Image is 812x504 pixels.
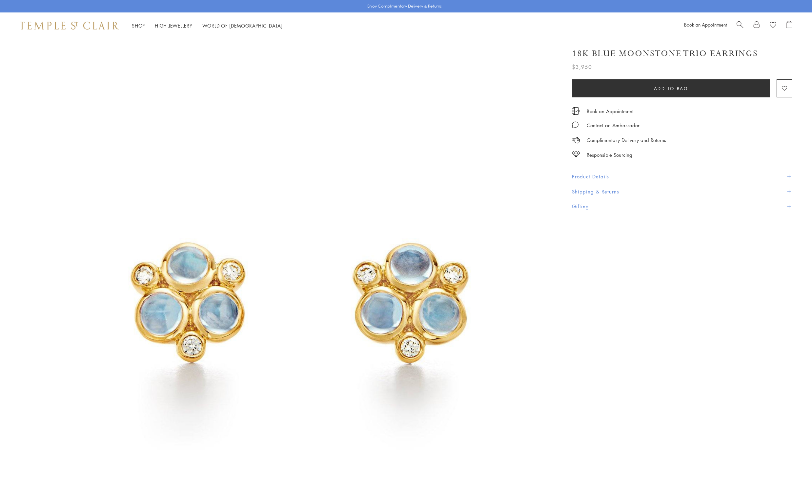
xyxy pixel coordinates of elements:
img: icon_appointment.svg [572,107,580,115]
a: View Wishlist [770,21,776,30]
img: MessageIcon-01_2.svg [572,121,579,128]
nav: Main navigation [132,22,283,30]
button: Product Details [572,169,792,184]
a: Search [737,21,743,30]
a: High JewelleryHigh Jewellery [155,22,193,29]
span: Add to bag [654,85,688,92]
div: Responsible Sourcing [587,151,632,159]
p: Complimentary Delivery and Returns [587,136,666,144]
button: Gifting [572,199,792,214]
a: Open Shopping Bag [786,21,792,30]
a: World of [DEMOGRAPHIC_DATA]World of [DEMOGRAPHIC_DATA] [202,22,283,29]
a: ShopShop [132,22,145,29]
a: Book an Appointment [587,108,634,115]
span: $3,950 [572,63,592,71]
button: Add to bag [572,79,770,97]
img: icon_delivery.svg [572,136,580,144]
h1: 18K Blue Moonstone Trio Earrings [572,48,758,59]
div: Contact an Ambassador [587,121,639,130]
img: Temple St. Clair [20,22,119,30]
img: icon_sourcing.svg [572,151,580,157]
button: Shipping & Returns [572,184,792,199]
a: Book an Appointment [684,21,727,28]
p: Enjoy Complimentary Delivery & Returns [367,3,442,10]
